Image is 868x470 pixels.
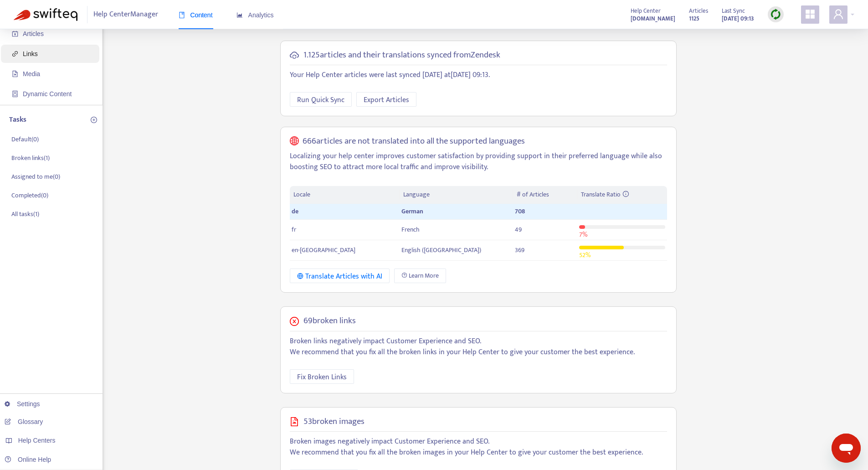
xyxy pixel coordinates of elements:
span: Export Articles [364,94,409,106]
th: Language [400,186,513,204]
a: [DOMAIN_NAME] [631,13,675,24]
p: Tasks [9,114,26,125]
p: Default ( 0 ) [11,134,39,144]
p: Broken links ( 1 ) [11,153,50,163]
span: plus-circle [91,117,97,123]
p: Broken links negatively impact Customer Experience and SEO. We recommend that you fix all the bro... [290,336,667,358]
p: Completed ( 0 ) [11,191,48,200]
span: Media [23,70,40,77]
span: 369 [515,245,524,255]
h5: 53 broken images [303,417,365,427]
button: Export Articles [356,92,416,107]
span: en-[GEOGRAPHIC_DATA] [292,245,355,255]
span: Help Centers [18,437,56,444]
button: Run Quick Sync [290,92,352,107]
span: user [833,9,844,20]
button: Fix Broken Links [290,369,354,384]
span: 708 [515,206,525,217]
span: 49 [515,224,522,235]
img: sync.dc5367851b00ba804db3.png [770,9,781,20]
span: Content [179,11,213,19]
p: Broken images negatively impact Customer Experience and SEO. We recommend that you fix all the br... [290,436,667,458]
span: 52 % [579,250,591,260]
div: Translate Ratio [581,190,663,200]
p: Assigned to me ( 0 ) [11,172,60,181]
div: Translate Articles with AI [297,271,382,282]
strong: [DATE] 09:13 [722,14,754,24]
a: Learn More [394,269,446,283]
span: Links [23,50,38,57]
h5: 69 broken links [303,316,356,326]
span: Learn More [409,271,439,281]
span: French [401,224,420,235]
a: Glossary [5,418,43,425]
a: Settings [5,400,40,408]
span: English ([GEOGRAPHIC_DATA]) [401,245,481,255]
span: German [401,206,423,217]
h5: 1.125 articles and their translations synced from Zendesk [303,50,500,61]
span: de [292,206,298,217]
iframe: Schaltfläche zum Öffnen des Messaging-Fensters [832,434,861,463]
span: 7 % [579,229,587,240]
th: Locale [290,186,400,204]
a: Online Help [5,456,51,463]
p: Localizing your help center improves customer satisfaction by providing support in their preferre... [290,151,667,173]
span: Analytics [236,11,274,19]
span: Articles [23,30,44,37]
span: Dynamic Content [23,90,72,98]
span: file-image [290,417,299,426]
span: close-circle [290,317,299,326]
span: file-image [12,71,18,77]
span: global [290,136,299,147]
span: account-book [12,31,18,37]
span: link [12,51,18,57]
p: Your Help Center articles were last synced [DATE] at [DATE] 09:13 . [290,70,667,81]
span: cloud-sync [290,51,299,60]
th: # of Articles [513,186,578,204]
strong: [DOMAIN_NAME] [631,14,675,24]
p: All tasks ( 1 ) [11,209,39,219]
span: Last Sync [722,6,745,16]
span: Help Center [631,6,661,16]
span: fr [292,224,296,235]
h5: 666 articles are not translated into all the supported languages [303,136,525,147]
span: Articles [689,6,708,16]
span: Run Quick Sync [297,94,344,106]
span: Fix Broken Links [297,372,347,383]
img: Swifteq [14,8,77,21]
span: area-chart [236,12,243,18]
span: container [12,91,18,97]
span: Help Center Manager [93,6,158,23]
button: Translate Articles with AI [290,269,390,283]
strong: 1125 [689,14,699,24]
span: appstore [805,9,816,20]
span: book [179,12,185,18]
